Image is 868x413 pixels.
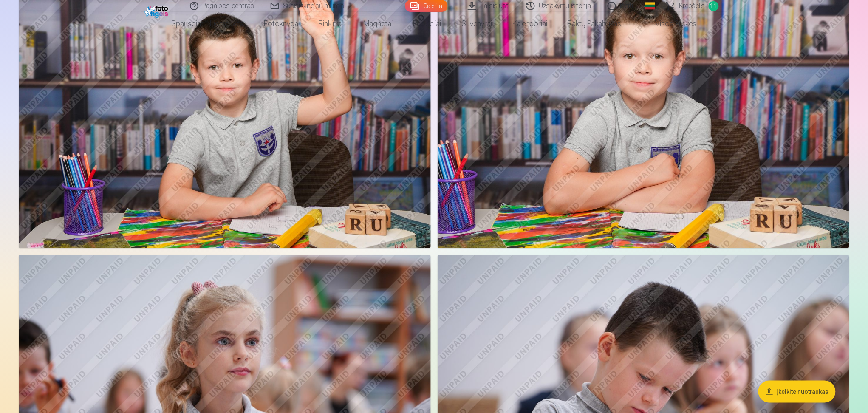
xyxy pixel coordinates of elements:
[353,12,403,36] a: Magnetai
[709,1,719,11] span: 11
[309,12,353,36] a: Rinkiniai
[161,12,254,36] a: Spausdinti nuotraukas
[558,12,632,36] a: Raktų pakabukas
[632,12,707,36] a: Visos prekės
[403,12,452,36] a: Puodeliai
[254,12,309,36] a: Fotoknyga
[503,12,558,36] a: Kalendoriai
[758,381,836,403] button: Įkelkite nuotraukas
[452,12,503,36] a: Suvenyrai
[679,1,705,11] span: Krepšelis
[144,3,170,18] img: /fa2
